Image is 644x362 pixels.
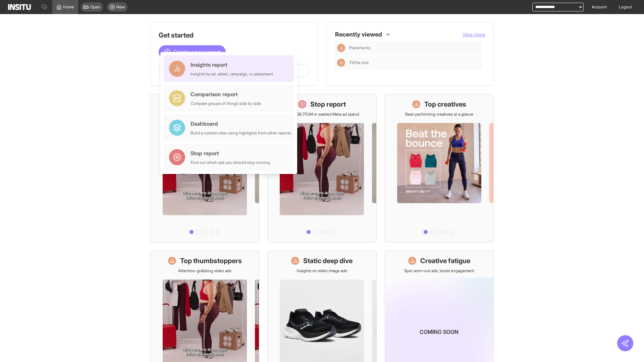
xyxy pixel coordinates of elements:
p: Save £36,711.94 in wasted Meta ad spend [285,112,359,117]
img: Logo [8,4,31,10]
span: New [116,4,125,10]
h1: Get started [159,31,310,40]
div: Insights [337,59,345,67]
p: Best-performing creatives at a glance [405,112,473,117]
p: Attention-grabbing video ads [178,268,231,274]
span: Home [63,4,74,10]
div: Insights by ad, adset, campaign, or placement [191,71,273,77]
h1: Top creatives [424,100,466,109]
span: Placements [349,45,370,51]
button: View more [463,31,485,38]
span: TikTok Ads [349,60,369,65]
div: Insights report [191,61,273,69]
div: Stop report [191,149,270,157]
div: Compare groups of things side by side [191,101,261,106]
a: Top creativesBest-performing creatives at a glance [385,94,494,242]
span: Open [90,4,100,10]
div: Dashboard [191,120,291,128]
a: What's live nowSee all active ads instantly [150,94,259,242]
div: Comparison report [191,90,261,98]
button: Create a new report [159,45,226,59]
span: View more [463,32,485,37]
span: Create a new report [173,48,220,56]
div: Build a custom view using highlights from other reports [191,130,291,136]
a: Stop reportSave £36,711.94 in wasted Meta ad spend [267,94,376,242]
span: TikTok Ads [349,60,480,65]
span: Placements [349,45,480,51]
h1: Static deep dive [303,256,353,265]
h1: Top thumbstoppers [180,256,242,265]
div: Find out which ads you should stop running [191,160,270,165]
p: Insights on static image ads [297,268,347,274]
div: Insights [337,44,345,52]
h1: Stop report [310,100,346,109]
